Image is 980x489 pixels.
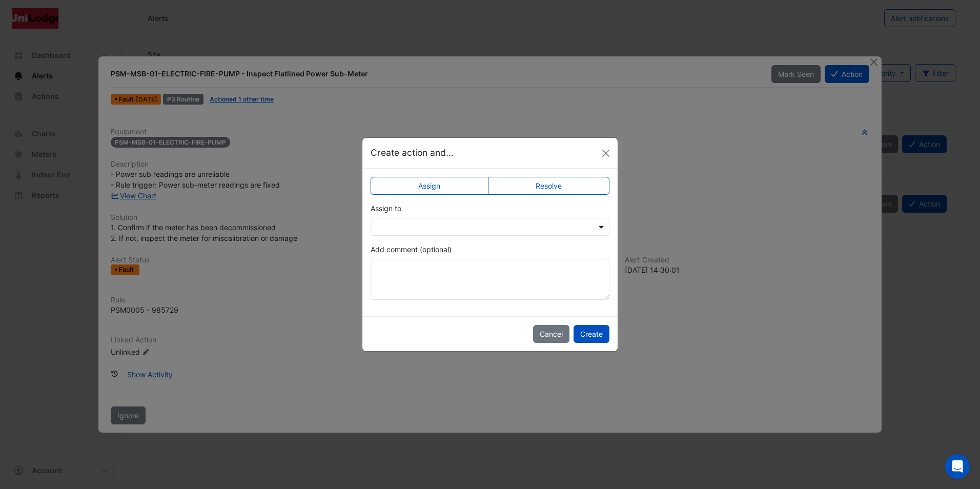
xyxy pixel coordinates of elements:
[371,177,488,195] label: Assign
[488,177,610,195] label: Resolve
[945,454,970,479] div: Open Intercom Messenger
[533,325,569,343] button: Cancel
[371,146,454,159] h5: Create action and...
[371,203,401,214] label: Assign to
[598,146,614,161] button: Close
[371,244,452,255] label: Add comment (optional)
[574,325,609,343] button: Create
